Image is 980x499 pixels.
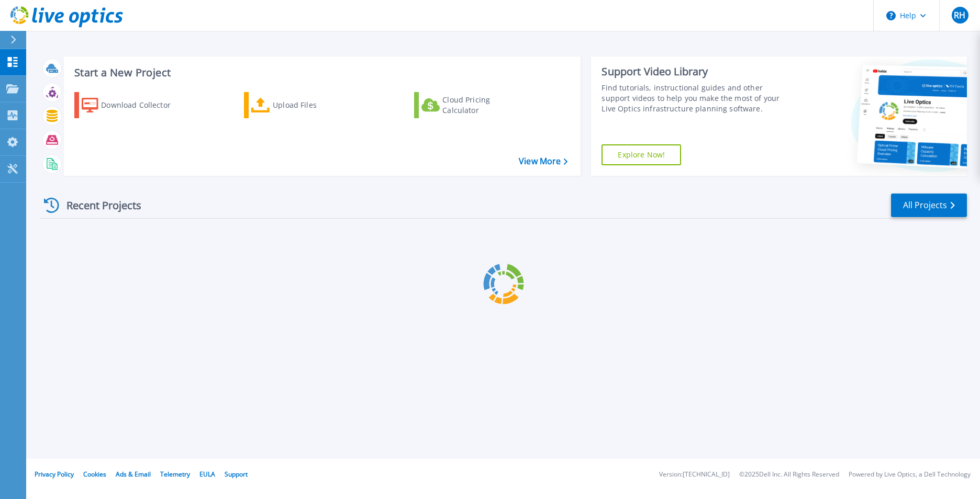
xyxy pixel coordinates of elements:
div: Upload Files [273,95,357,116]
a: Telemetry [160,470,190,479]
h3: Start a New Project [74,67,567,78]
li: © 2025 Dell Inc. All Rights Reserved [739,471,839,478]
a: Ads & Email [116,470,151,479]
a: EULA [199,470,215,479]
div: Cloud Pricing Calculator [442,95,526,116]
a: Support [225,470,248,479]
a: Cloud Pricing Calculator [414,92,531,118]
a: Download Collector [74,92,191,118]
div: Find tutorials, instructional guides and other support videos to help you make the most of your L... [602,83,793,114]
a: All Projects [891,194,967,217]
a: Privacy Policy [35,470,74,479]
div: Download Collector [101,95,185,116]
a: View More [519,156,567,166]
a: Upload Files [244,92,361,118]
li: Version: [TECHNICAL_ID] [659,471,730,478]
a: Explore Now! [602,144,681,165]
div: Support Video Library [602,65,793,78]
div: Recent Projects [40,192,155,218]
a: Cookies [83,470,106,479]
span: RH [954,11,965,19]
li: Powered by Live Optics, a Dell Technology [849,471,971,478]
